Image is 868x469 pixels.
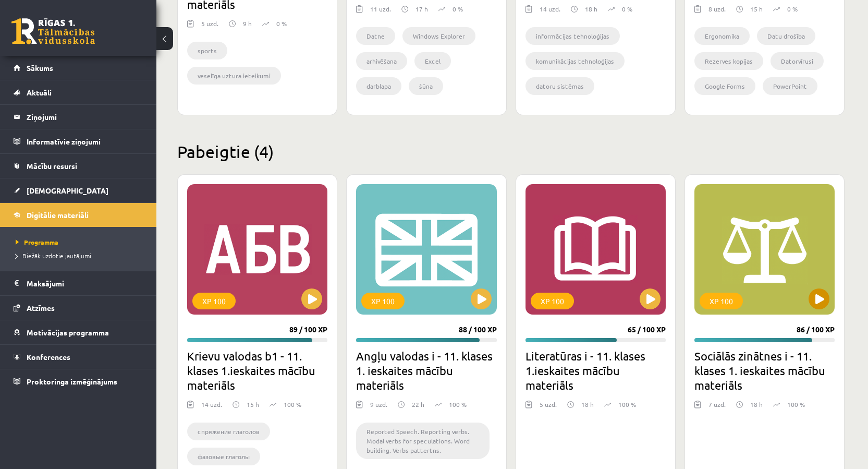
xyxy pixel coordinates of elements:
a: Informatīvie ziņojumi [14,129,143,153]
a: [DEMOGRAPHIC_DATA] [14,178,143,202]
p: 22 h [412,400,424,409]
div: XP 100 [531,293,574,309]
span: Sākums [27,63,53,73]
legend: Maksājumi [27,271,143,295]
a: Biežāk uzdotie jautājumi [16,251,146,260]
h2: Pabeigtie (4) [177,141,845,162]
div: 11 uzd. [370,4,391,20]
h2: Angļu valodas i - 11. klases 1. ieskaites mācību materiāls [356,348,496,392]
span: Biežāk uzdotie jautājumi [16,251,91,260]
a: Rīgas 1. Tālmācības vidusskola [11,18,95,44]
p: 15 h [247,400,259,409]
legend: Informatīvie ziņojumi [27,129,143,153]
legend: Ziņojumi [27,105,143,129]
span: Digitālie materiāli [27,210,89,220]
li: Ergonomika [694,27,750,45]
span: Atzīmes [27,303,55,312]
span: Konferences [27,352,70,362]
p: 100 % [284,400,301,409]
span: Proktoringa izmēģinājums [27,377,117,386]
div: 5 uzd. [540,400,557,415]
li: Datorvīrusi [771,52,824,70]
a: Aktuāli [14,80,143,104]
div: 9 uzd. [370,400,387,415]
p: 18 h [581,400,594,409]
a: Maksājumi [14,271,143,295]
div: XP 100 [192,293,236,309]
a: Ziņojumi [14,105,143,129]
p: 17 h [415,4,428,14]
li: šūna [409,77,443,95]
p: 0 % [787,4,798,14]
li: Excel [414,52,451,70]
p: 9 h [243,19,252,28]
div: XP 100 [700,293,743,309]
div: 14 uzd. [201,400,222,415]
li: darblapa [356,77,401,95]
a: Konferences [14,345,143,369]
li: cпряжение глаголов [187,423,270,440]
li: komunikācijas tehnoloģijas [525,52,625,70]
p: 100 % [449,400,467,409]
p: 100 % [618,400,636,409]
a: Programma [16,237,146,247]
div: 14 uzd. [540,4,560,20]
p: 0 % [276,19,287,28]
span: Motivācijas programma [27,328,109,337]
div: 7 uzd. [708,400,726,415]
li: datoru sistēmas [525,77,594,95]
h2: Krievu valodas b1 - 11. klases 1.ieskaites mācību materiāls [187,348,327,392]
li: Rezerves kopijas [694,52,763,70]
p: 100 % [787,400,805,409]
li: Reported Speech. Reporting verbs. Modal verbs for speculations. Word building. Verbs pattertns. [356,423,489,459]
h2: Literatūras i - 11. klases 1.ieskaites mācību materiāls [525,348,666,392]
p: 18 h [750,400,763,409]
li: Datu drošība [757,27,815,45]
span: Programma [16,238,58,246]
li: Windows Explorer [402,27,475,45]
div: 8 uzd. [708,4,726,20]
p: 0 % [622,4,632,14]
li: Datne [356,27,395,45]
li: фазовые глаголы [187,448,260,465]
a: Proktoringa izmēģinājums [14,369,143,393]
h2: Sociālās zinātnes i - 11. klases 1. ieskaites mācību materiāls [694,348,835,392]
span: Mācību resursi [27,161,77,171]
a: Digitālie materiāli [14,203,143,227]
span: [DEMOGRAPHIC_DATA] [27,186,108,195]
li: Google Forms [694,77,755,95]
div: 5 uzd. [201,19,218,34]
a: Sākums [14,56,143,80]
a: Mācību resursi [14,154,143,178]
p: 15 h [750,4,763,14]
li: sports [187,42,227,59]
li: arhivēšana [356,52,407,70]
span: Aktuāli [27,88,52,97]
a: Motivācijas programma [14,320,143,344]
p: 18 h [585,4,597,14]
li: veselīga uztura ieteikumi [187,67,281,85]
li: informācijas tehnoloģijas [525,27,620,45]
a: Atzīmes [14,296,143,320]
li: PowerPoint [763,77,817,95]
p: 0 % [453,4,463,14]
div: XP 100 [361,293,405,309]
